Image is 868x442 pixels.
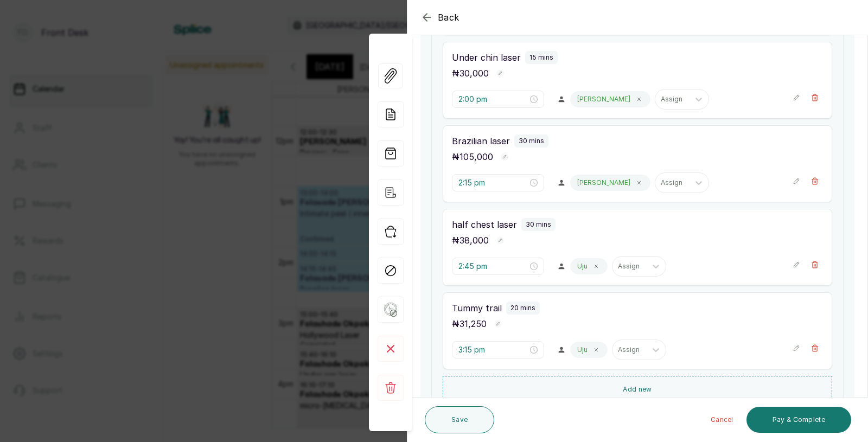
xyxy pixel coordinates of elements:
p: Uju [577,345,588,354]
p: Uju [577,262,588,271]
span: 38,000 [459,235,489,246]
p: 15 mins [529,53,553,62]
button: Cancel [702,407,742,433]
button: Pay & Complete [746,407,851,433]
p: ₦ [452,150,493,163]
input: Select time [458,344,528,356]
input: Select time [458,93,528,105]
input: Select time [458,177,528,189]
span: 30,000 [459,68,489,79]
button: Save [425,406,494,433]
p: 20 mins [510,304,535,312]
span: 31,250 [459,318,487,329]
p: ₦ [452,234,489,247]
p: 30 mins [526,220,551,229]
button: Add new [443,376,832,403]
p: [PERSON_NAME] [577,95,630,104]
span: Back [438,11,459,24]
p: Brazilian laser [452,134,510,148]
span: 105,000 [459,151,493,162]
p: ₦ [452,67,489,80]
p: Under chin laser [452,51,521,64]
input: Select time [458,260,528,272]
p: 30 mins [519,137,544,145]
p: [PERSON_NAME] [577,178,630,187]
p: half chest laser [452,218,517,231]
button: Back [420,11,459,24]
p: Tummy trail [452,302,502,315]
p: ₦ [452,317,487,330]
